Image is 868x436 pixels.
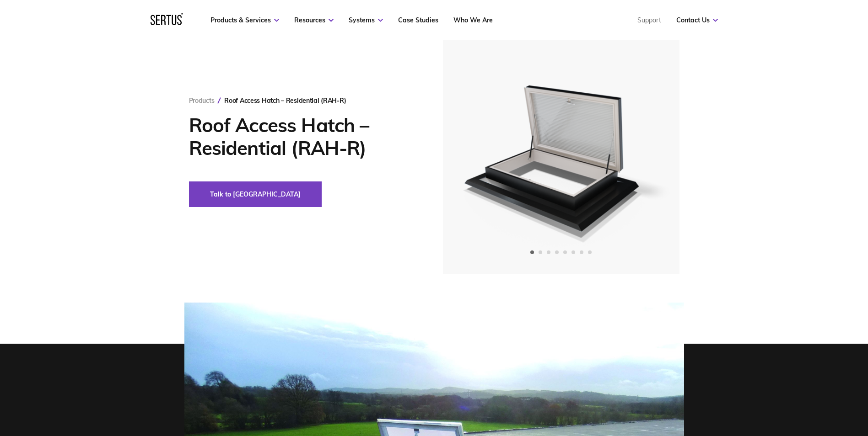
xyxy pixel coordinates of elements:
span: Go to slide 3 [547,250,550,254]
button: Talk to [GEOGRAPHIC_DATA] [189,181,322,207]
h1: Roof Access Hatch – Residential (RAH-R) [189,114,415,160]
a: Contact Us [676,16,718,24]
span: Go to slide 5 [563,250,567,254]
a: Case Studies [398,16,438,24]
a: Who We Are [453,16,493,24]
span: Go to slide 4 [555,250,559,254]
span: Go to slide 7 [580,250,583,254]
a: Products & Services [210,16,279,24]
span: Go to slide 8 [588,250,592,254]
a: Products [189,96,215,105]
a: Support [637,16,661,24]
span: Go to slide 2 [539,250,542,254]
span: Go to slide 6 [571,250,575,254]
a: Resources [294,16,334,24]
iframe: Chat Widget [663,69,868,436]
a: Systems [349,16,383,24]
